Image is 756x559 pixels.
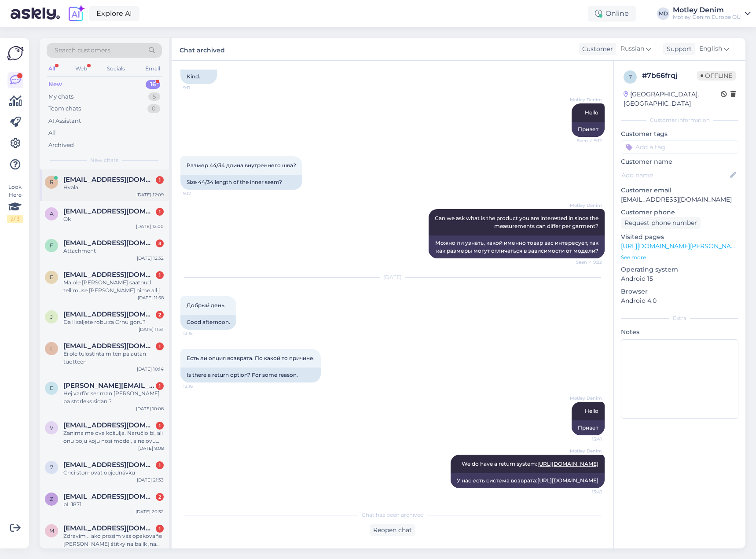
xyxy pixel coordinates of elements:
div: Online [588,6,636,22]
div: 2 [156,311,164,319]
div: Kind. [180,69,217,84]
span: e [50,274,53,280]
div: All [47,63,57,74]
span: 9:11 [183,85,216,91]
div: [DATE] [180,273,605,281]
p: Android 15 [621,274,738,283]
div: Chci stornovat objednávku [63,469,164,477]
p: Customer tags [621,129,738,139]
div: 1 [156,525,164,533]
span: robicelic@gmail.com [63,176,155,184]
span: m [49,527,54,534]
div: Motley Denim Europe OÜ [673,14,741,21]
a: [URL][DOMAIN_NAME][PERSON_NAME] [621,242,742,250]
div: Hej varför ser man [PERSON_NAME] på storleks sidan ? [63,390,164,405]
div: 1 [156,461,164,469]
div: [DATE] 11:58 [138,294,164,301]
span: vzbole@gmail.com [63,421,155,429]
div: Extra [621,314,738,322]
p: Android 4.0 [621,296,738,305]
div: [DATE] 21:33 [137,477,164,483]
div: Da li saljete robu za Crnu goru? [63,318,164,326]
div: Support [663,44,692,54]
div: Web [73,63,89,74]
p: Browser [621,287,738,296]
input: Add a tag [621,140,738,154]
div: AI Assistant [48,117,81,125]
p: [EMAIL_ADDRESS][DOMAIN_NAME] [621,195,738,204]
p: See more ... [621,254,738,261]
a: [URL][DOMAIN_NAME] [537,477,598,484]
span: Motley Denim [569,395,602,401]
div: [DATE] 16:24 [136,548,164,555]
span: Can we ask what is the product you are interested in since the measurements can differ per garment? [435,215,600,229]
p: Visited pages [621,232,738,242]
label: Chat archived [180,43,225,55]
span: Eva.makikyro@telia.com [63,382,155,390]
div: Ma ole [PERSON_NAME] saatnud tellimuse [PERSON_NAME] nime all ja te [PERSON_NAME] [PERSON_NAME] a... [63,279,164,294]
div: [DATE] 20:32 [136,508,164,515]
span: 12:16 [183,383,216,390]
div: Reopen chat [370,524,415,536]
span: English [699,44,722,54]
div: Look Here [7,183,23,223]
div: Socials [105,63,127,74]
div: [DATE] 10:06 [136,405,164,412]
span: Offline [697,71,736,81]
input: Add name [621,170,728,180]
span: v [50,424,53,431]
div: 1 [156,342,164,350]
span: r [50,179,54,185]
span: eeelmaa@gmail.com [63,271,155,279]
div: [DATE] 12:32 [137,255,164,261]
span: 13:41 [569,489,602,495]
div: Zdravím .. ako prosím vás opakovaňe [PERSON_NAME] štitky na balík ,na vrátenie tovaru ? [PERSON_N... [63,532,164,548]
div: New [48,80,62,89]
span: 13:41 [569,436,602,442]
div: 1 [156,271,164,279]
span: 9:12 [183,190,216,197]
div: Email [143,63,162,74]
div: Size 44/34 length of the inner seam? [180,175,302,190]
div: # 7b66frqj [642,70,697,81]
p: Customer email [621,186,738,195]
div: [GEOGRAPHIC_DATA], [GEOGRAPHIC_DATA] [624,90,721,108]
span: fontaneriasolsona@gmail.com [63,239,155,247]
div: 1 [156,208,164,216]
div: Is there a return option? For some reason. [180,368,321,382]
div: Request phone number [621,217,701,229]
div: Ei ole tulostinta miten palautan tuotteen [63,350,164,366]
span: Hello [585,109,598,116]
span: a [50,210,54,217]
p: Notes [621,327,738,337]
div: [DATE] 12:09 [136,191,164,198]
span: l [50,345,53,352]
span: Есть ли опция возврата. По какой то причине. [187,355,315,361]
div: Motley Denim [673,7,741,14]
span: Russian [620,44,644,54]
span: Motley Denim [569,96,602,103]
span: Search customers [55,46,110,55]
a: Motley DenimMotley Denim Europe OÜ [673,7,751,21]
span: asden@azet.sk [63,207,155,215]
img: Askly Logo [7,45,24,62]
div: Customer information [621,116,738,124]
div: MD [657,7,669,20]
span: Seen ✓ 9:12 [569,137,602,144]
div: My chats [48,92,73,101]
div: 2 [156,493,164,501]
span: Jelic725@gmail.com [63,310,155,318]
div: Zanima me ova košulja. Naručio bi, ali onu boju koju nosi model, a ne ovu prvu [63,429,164,445]
div: All [48,129,56,137]
div: Привет [572,420,605,435]
span: Motley Denim [569,448,602,454]
p: Operating system [621,265,738,274]
div: Hvala [63,184,164,191]
span: Chat has been archived [362,511,424,519]
div: 0 [147,104,160,113]
div: 2 / 3 [7,215,23,223]
div: Attachment [63,247,164,255]
span: 7 [629,74,632,80]
div: 1 [156,382,164,390]
a: [URL][DOMAIN_NAME] [537,460,598,467]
